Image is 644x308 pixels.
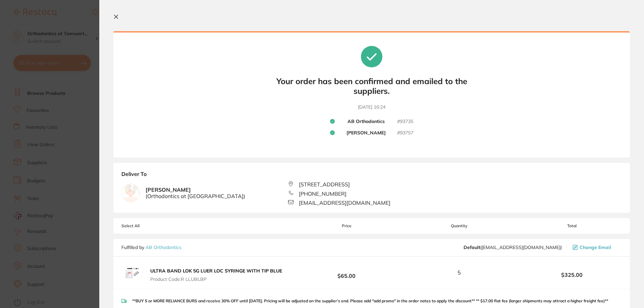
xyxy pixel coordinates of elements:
span: Quantity [397,224,522,228]
p: **BUY 5 or MORE RELIANCE BURS and receive 30% OFF until [DATE]. Pricing will be adjusted on the s... [132,299,608,303]
span: Product Code: R LLUBLBP [150,276,282,282]
span: Select All [121,224,189,228]
b: $325.00 [522,272,622,278]
b: [PERSON_NAME] [146,187,245,199]
p: Fulfilled by [121,245,181,250]
span: 5 [458,269,461,275]
b: $65.00 [297,266,396,279]
span: [PHONE_NUMBER] [299,191,346,197]
span: Change Email [580,245,611,250]
b: Your order has been confirmed and emailed to the suppliers. [271,76,472,96]
img: c2JtemRiOA [121,262,143,284]
span: [EMAIL_ADDRESS][DOMAIN_NAME] [299,200,390,206]
span: tahlia@ortho.com.au [464,245,562,250]
img: empty.jpg [122,184,140,202]
a: AB Orthodontics [146,244,181,250]
span: Total [522,224,622,228]
span: ( Orthodontics at [GEOGRAPHIC_DATA] ) [146,193,245,199]
small: # 93735 [397,119,413,125]
b: AB Orthodontics [347,119,385,125]
button: Change Email [571,244,622,250]
b: ULTRA BAND LOK 5G LUER LOC SYRINGE WITH TIP BLUE [150,268,282,274]
span: Price [297,224,396,228]
button: ULTRA BAND LOK 5G LUER LOC SYRINGE WITH TIP BLUE Product Code:R LLUBLBP [148,268,284,282]
span: [STREET_ADDRESS] [299,181,350,187]
b: Deliver To [121,171,622,181]
small: # 93757 [397,130,413,136]
b: Default [464,244,480,250]
b: [PERSON_NAME] [346,130,386,136]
